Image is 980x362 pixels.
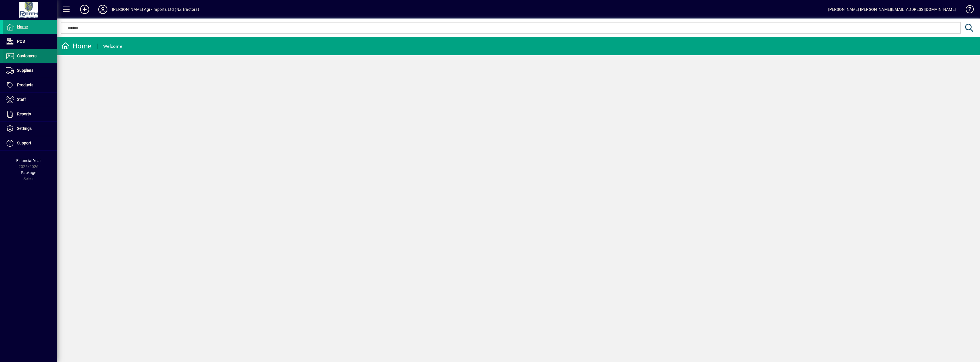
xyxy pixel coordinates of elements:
a: POS [3,34,57,49]
a: Settings [3,122,57,136]
a: Support [3,136,57,150]
div: Welcome [103,42,122,51]
span: Staff [17,97,26,102]
div: Home [61,42,91,51]
a: Suppliers [3,64,57,78]
span: Home [17,24,28,29]
button: Profile [94,4,112,15]
button: Add [75,4,94,15]
span: Customers [17,54,36,58]
div: [PERSON_NAME] [PERSON_NAME][EMAIL_ADDRESS][DOMAIN_NAME] [828,5,956,14]
a: Products [3,78,57,92]
span: Suppliers [17,68,33,73]
a: Customers [3,49,57,63]
span: Support [17,141,31,145]
div: [PERSON_NAME] Agri-Imports Ltd (NZ Tractors) [112,5,199,14]
span: Financial Year [16,158,41,163]
a: Staff [3,93,57,107]
a: Knowledge Base [961,1,973,20]
span: Settings [17,126,32,131]
a: Reports [3,107,57,121]
span: Products [17,83,33,87]
span: POS [17,39,25,44]
span: Package [21,170,36,175]
span: Reports [17,112,31,116]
